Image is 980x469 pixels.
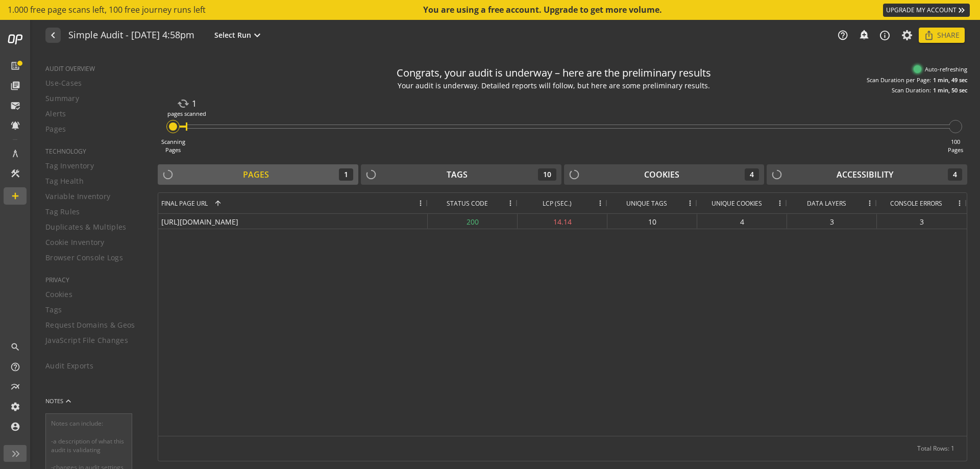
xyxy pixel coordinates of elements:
div: 100 Pages [948,138,963,154]
div: 3 [787,214,877,229]
div: 10 [538,168,556,181]
mat-icon: multiline_chart [10,382,20,392]
span: Status Code [447,199,488,208]
div: 1 [339,168,353,181]
div: Tags [447,169,468,181]
span: LCP (SEC.) [543,199,572,208]
button: Select Run [212,29,265,42]
span: Data Layers [807,199,846,208]
div: Your audit is underway. Detailed reports will follow, but here are some preliminary results. [398,81,710,91]
mat-icon: info_outline [879,30,891,41]
div: Total Rows: 1 [917,436,954,461]
span: Share [937,26,960,44]
span: Unique Tags [626,199,667,208]
mat-icon: cached [177,97,189,110]
mat-icon: add_alert [859,29,869,39]
button: Accessibility4 [767,164,967,185]
div: You are using a free account. Upgrade to get more volume. [423,4,663,16]
div: Scan Duration: [892,86,931,94]
mat-icon: construction [10,168,20,179]
div: 1 [177,97,197,110]
div: pages scanned [167,110,206,118]
span: Select Run [214,30,251,40]
div: Congrats, your audit is underway – here are the preliminary results [397,66,711,81]
mat-icon: notifications_active [10,120,20,131]
button: Tags10 [361,164,561,185]
div: 14.14 [518,214,607,229]
mat-icon: mark_email_read [10,101,20,111]
div: Auto-refreshing [914,65,967,73]
mat-icon: library_books [10,81,20,91]
button: NOTES [45,389,73,413]
mat-icon: add [10,191,20,201]
span: Final Page URL [161,199,208,208]
button: Cookies4 [564,164,765,185]
mat-icon: architecture [10,149,20,159]
span: Console Errors [890,199,942,208]
div: 200 [428,214,518,229]
div: Cookies [644,169,679,181]
mat-icon: search [10,342,20,352]
div: 1 min, 49 sec [933,76,967,84]
a: UPGRADE MY ACCOUNT [883,4,970,17]
div: Pages [243,169,269,181]
span: Unique Cookies [712,199,762,208]
mat-icon: navigate_before [47,29,58,41]
span: 1.000 free page scans left, 100 free journey runs left [8,4,206,16]
mat-icon: help_outline [10,362,20,372]
mat-icon: keyboard_arrow_up [63,396,73,406]
h1: Simple Audit - 02 September 2025 | 4:58pm [68,30,194,41]
mat-icon: ios_share [924,30,934,40]
mat-icon: expand_more [251,29,263,41]
div: 4 [745,168,759,181]
mat-icon: list_alt [10,61,20,71]
mat-icon: help_outline [837,30,848,41]
div: 3 [877,214,967,229]
div: 4 [697,214,787,229]
button: Share [919,28,965,43]
div: Accessibility [837,169,893,181]
button: Pages1 [158,164,358,185]
div: 10 [607,214,697,229]
mat-icon: settings [10,402,20,412]
div: 1 min, 50 sec [933,86,967,94]
mat-icon: keyboard_double_arrow_right [957,5,967,15]
div: 4 [948,168,962,181]
div: Scanning Pages [161,138,185,154]
mat-icon: account_circle [10,422,20,432]
div: [URL][DOMAIN_NAME] [158,214,428,229]
div: Scan Duration per Page: [867,76,931,84]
